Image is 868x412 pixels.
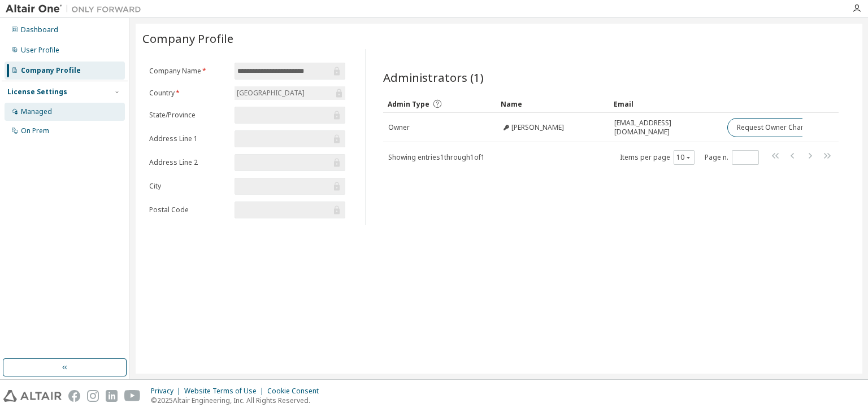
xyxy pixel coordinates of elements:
span: Admin Type [388,99,429,109]
div: [GEOGRAPHIC_DATA] [235,86,345,100]
img: facebook.svg [68,390,80,402]
label: Address Line 2 [149,158,228,167]
label: Country [149,89,228,98]
span: Administrators (1) [383,69,484,85]
label: Address Line 1 [149,134,228,143]
button: 10 [676,153,692,162]
label: Postal Code [149,205,228,214]
label: State/Province [149,111,228,120]
div: Dashboard [21,25,58,34]
div: Company Profile [21,66,81,75]
span: Owner [388,123,410,132]
label: City [149,182,228,191]
div: Email [614,95,718,113]
span: Company Profile [142,30,233,46]
div: Managed [21,107,52,116]
p: © 2025 Altair Engineering, Inc. All Rights Reserved. [151,396,325,405]
img: altair_logo.svg [3,390,62,402]
span: Showing entries 1 through 1 of 1 [388,152,485,162]
div: License Settings [7,87,67,97]
div: [GEOGRAPHIC_DATA] [235,87,306,99]
div: On Prem [21,126,49,135]
label: Company Name [149,67,228,76]
span: Items per page [620,150,695,165]
img: Altair One [6,3,147,15]
div: Website Terms of Use [184,387,267,396]
div: User Profile [21,46,59,55]
img: linkedin.svg [106,390,118,402]
div: Cookie Consent [267,387,325,396]
span: [EMAIL_ADDRESS][DOMAIN_NAME] [614,119,717,137]
button: Request Owner Change [727,118,823,137]
div: Privacy [151,387,184,396]
span: Page n. [705,150,759,165]
div: Name [501,95,605,113]
img: instagram.svg [87,390,99,402]
span: [PERSON_NAME] [511,123,564,132]
img: youtube.svg [124,390,141,402]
